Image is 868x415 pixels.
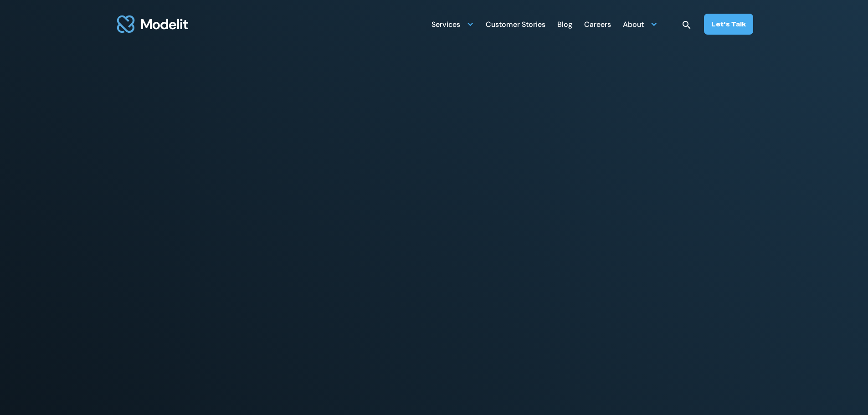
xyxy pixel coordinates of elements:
[431,16,460,34] div: Services
[704,14,753,35] a: Let’s Talk
[584,16,611,34] div: Careers
[557,16,572,34] div: Blog
[557,15,572,33] a: Blog
[584,15,611,33] a: Careers
[486,16,545,34] div: Customer Stories
[486,15,545,33] a: Customer Stories
[623,16,644,34] div: About
[711,19,746,29] div: Let’s Talk
[115,10,190,38] img: modelit logo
